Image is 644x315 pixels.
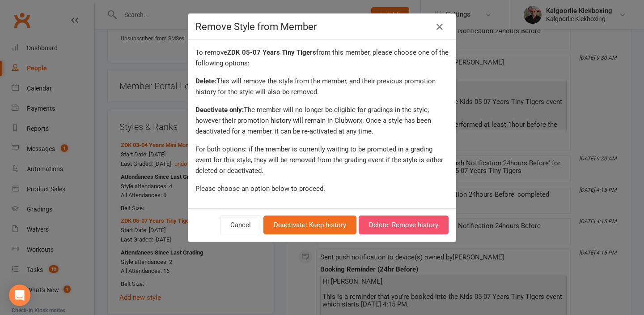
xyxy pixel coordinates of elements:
[195,77,216,85] strong: Delete:
[195,47,449,69] div: To remove from this member, please choose one of the following options:
[195,144,449,176] div: For both options: if the member is currently waiting to be promoted in a grading event for this s...
[359,216,449,234] button: Delete: Remove history
[432,20,447,34] a: Close
[195,104,449,137] div: The member will no longer be eligible for gradings in the style; however their promotion history ...
[227,48,316,56] strong: ZDK 05-07 Years Tiny Tigers
[263,216,356,234] button: Deactivate: Keep history
[195,21,449,32] h4: Remove Style from Member
[195,183,449,194] div: Please choose an option below to proceed.
[195,76,449,97] div: This will remove the style from the member, and their previous promotion history for the style wi...
[195,106,244,114] strong: Deactivate only:
[9,285,30,306] div: Open Intercom Messenger
[220,216,261,234] button: Cancel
